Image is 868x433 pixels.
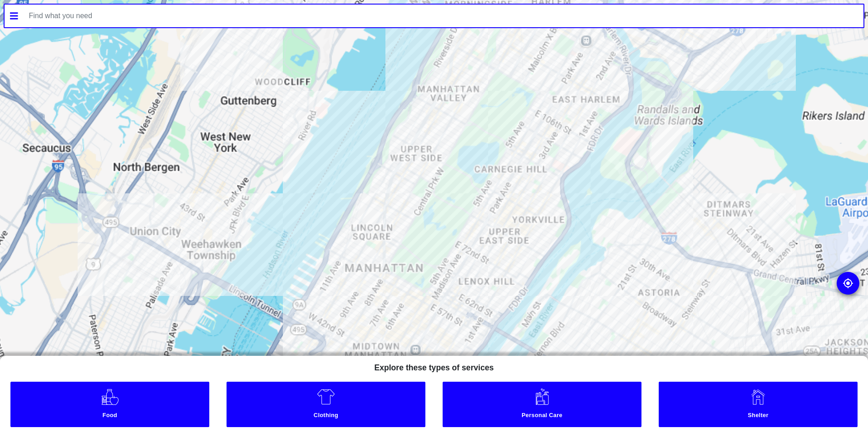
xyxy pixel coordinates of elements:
[317,388,335,406] img: Clothing
[443,382,641,427] a: Personal Care
[10,382,209,427] a: Food
[661,412,855,421] small: Shelter
[227,382,425,427] a: Clothing
[229,412,423,421] small: Clothing
[24,5,864,27] input: Find what you need
[533,388,551,406] img: Personal Care
[843,278,853,289] img: go to my location
[749,388,767,406] img: Shelter
[659,382,858,427] a: Shelter
[101,388,119,406] img: Food
[13,412,207,421] small: Food
[367,356,501,376] h5: Explore these types of services
[445,412,639,421] small: Personal Care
